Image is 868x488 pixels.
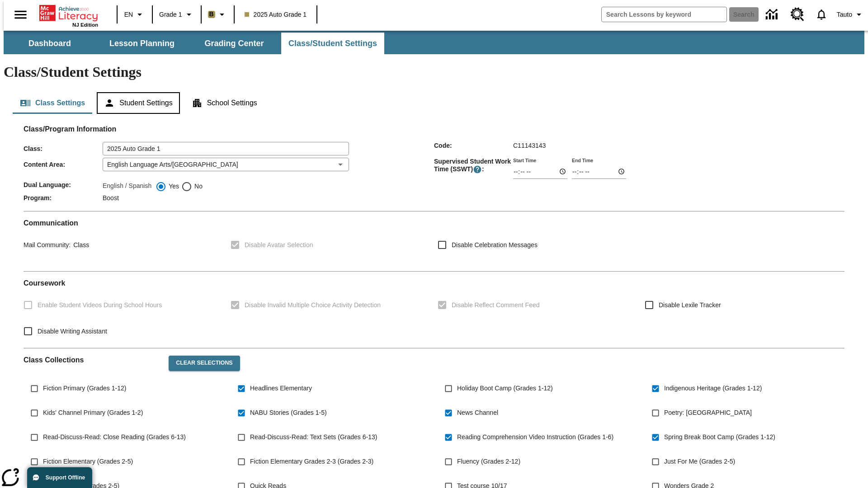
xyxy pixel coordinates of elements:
[156,6,198,23] button: Grade: Grade 1, Select a grade
[434,158,513,174] span: Supervised Student Work Time (SSWT) :
[7,1,34,28] button: Open side menu
[46,474,85,481] span: Support Offline
[71,241,89,249] span: Class
[5,33,95,54] button: Dashboard
[97,33,187,54] button: Lesson Planning
[209,9,214,20] span: B
[24,356,161,364] h2: Class Collections
[457,432,613,442] span: Reading Comprehension Video Instruction (Grades 1-6)
[189,33,279,54] button: Grading Center
[43,408,143,418] span: Kids' Channel Primary (Grades 1-2)
[24,279,844,287] h2: Course work
[39,4,98,22] a: Home
[43,384,126,393] span: Fiction Primary (Grades 1-12)
[785,2,810,27] a: Resource Center, Will open in new tab
[664,457,735,466] span: Just For Me (Grades 2-5)
[204,6,231,23] button: Boost Class color is light brown. Change class color
[103,181,151,192] label: English / Spanish
[166,182,179,191] span: Yes
[24,145,103,152] span: Class :
[457,384,553,393] span: Holiday Boot Camp (Grades 1-12)
[281,33,384,54] button: Class/Student Settings
[24,125,844,133] h2: Class/Program Information
[659,300,721,310] span: Disable Lexile Tracker
[664,384,762,393] span: Indigenous Heritage (Grades 1-12)
[452,240,538,250] span: Disable Celebration Messages
[24,134,844,204] div: Class/Program Information
[24,181,103,188] span: Dual Language :
[103,142,349,155] input: Class
[664,432,775,442] span: Spring Break Boot Camp (Grades 1-12)
[24,219,844,264] div: Communication
[192,182,203,191] span: No
[38,300,162,310] span: Enable Student Videos During School Hours
[833,6,868,23] button: Profile/Settings
[457,408,498,418] span: News Channel
[13,92,92,114] button: Class Settings
[24,241,71,249] span: Mail Community :
[97,92,179,114] button: Student Settings
[457,457,520,466] span: Fluency (Grades 2-12)
[473,165,482,174] button: Supervised Student Work Time is the timeframe when students can take LevelSet and when lessons ar...
[24,279,844,341] div: Coursework
[103,194,119,202] span: Boost
[24,161,103,168] span: Content Area :
[434,142,513,149] span: Code :
[4,64,864,80] h1: Class/Student Settings
[245,240,313,250] span: Disable Avatar Selection
[245,300,381,310] span: Disable Invalid Multiple Choice Activity Detection
[13,92,855,114] div: Class/Student Settings
[250,384,312,393] span: Headlines Elementary
[513,157,536,164] label: Start Time
[452,300,540,310] span: Disable Reflect Comment Feed
[169,356,240,371] button: Clear Selections
[184,92,264,114] button: School Settings
[124,10,133,19] span: EN
[38,327,107,336] span: Disable Writing Assistant
[250,457,373,466] span: Fiction Elementary Grades 2-3 (Grades 2-3)
[24,194,103,202] span: Program :
[760,2,785,27] a: Data Center
[4,31,864,54] div: SubNavbar
[103,158,349,171] div: English Language Arts/[GEOGRAPHIC_DATA]
[159,10,182,19] span: Grade 1
[664,408,752,418] span: Poetry: [GEOGRAPHIC_DATA]
[43,432,186,442] span: Read-Discuss-Read: Close Reading (Grades 6-13)
[245,10,307,19] span: 2025 Auto Grade 1
[250,408,327,418] span: NABU Stories (Grades 1-5)
[27,467,92,488] button: Support Offline
[513,142,546,149] span: C11143143
[572,157,593,164] label: End Time
[39,3,98,28] div: Home
[120,6,149,23] button: Language: EN, Select a language
[602,7,726,22] input: search field
[43,457,133,466] span: Fiction Elementary (Grades 2-5)
[837,10,852,19] span: Tauto
[24,219,844,227] h2: Communication
[4,33,385,54] div: SubNavbar
[810,3,833,26] a: Notifications
[72,22,98,28] span: NJ Edition
[250,432,377,442] span: Read-Discuss-Read: Text Sets (Grades 6-13)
